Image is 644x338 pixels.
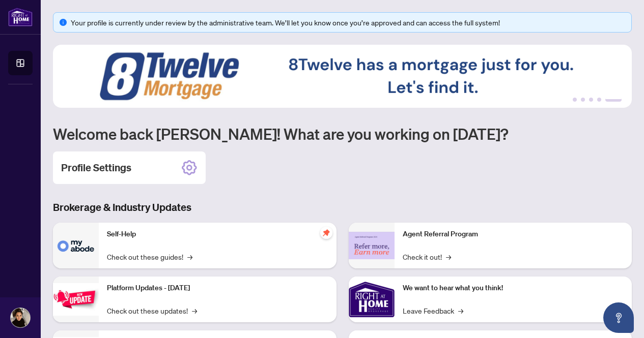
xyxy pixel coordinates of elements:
[107,305,197,316] a: Check out these updates!→
[603,302,634,333] button: Open asap
[60,19,67,26] span: info-circle
[403,229,624,240] p: Agent Referral Program
[107,251,192,262] a: Check out these guides!→
[403,305,463,316] a: Leave Feedback→
[320,227,332,239] span: pushpin
[11,308,30,327] img: Profile Icon
[8,8,33,26] img: logo
[53,45,632,108] img: Slide 4
[71,17,625,28] div: Your profile is currently under review by the administrative team. We’ll let you know once you’re...
[573,98,577,102] button: 1
[107,283,328,294] p: Platform Updates - [DATE]
[458,305,463,316] span: →
[61,161,131,175] h2: Profile Settings
[349,232,395,260] img: Agent Referral Program
[349,276,395,322] img: We want to hear what you think!
[53,124,632,143] h1: Welcome back [PERSON_NAME]! What are you working on [DATE]?
[403,283,624,294] p: We want to hear what you think!
[446,251,451,262] span: →
[597,98,601,102] button: 4
[192,305,197,316] span: →
[53,223,99,268] img: Self-Help
[53,200,632,214] h3: Brokerage & Industry Updates
[581,98,585,102] button: 2
[403,251,451,262] a: Check it out!→
[107,229,328,240] p: Self-Help
[53,283,99,315] img: Platform Updates - July 21, 2025
[589,98,593,102] button: 3
[187,251,192,262] span: →
[605,98,622,102] button: 5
